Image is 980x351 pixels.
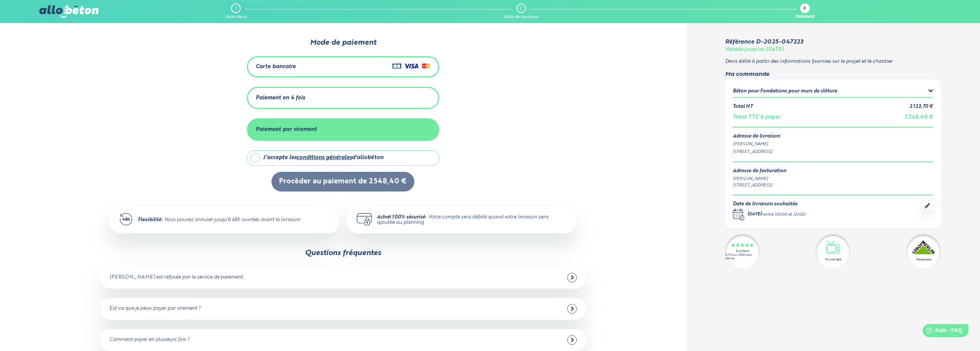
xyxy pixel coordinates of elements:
[747,212,805,218] div: -
[109,306,201,312] div: Est-ce que je peux payer par virement ?
[504,3,538,20] a: 2 Date de livraison
[263,155,384,161] div: J'accepte les d'allobéton
[725,47,784,53] div: Valable jusqu'au [DATE]
[392,61,431,71] img: Cartes de crédit
[733,104,753,110] div: Total HT
[763,212,805,218] div: entre 10h00 et 12h00
[305,249,381,257] div: Questions fréquentes
[733,202,805,207] div: Date de livraison souhaitée
[733,87,933,97] summary: Béton pour Fondations pour murs de clôture
[736,250,749,253] div: Excellent
[109,337,189,343] div: Comment payer en plusieurs fois ?
[733,134,933,139] div: Adresse de livraison
[733,182,786,189] div: [STREET_ADDRESS]
[225,3,247,20] a: 1 Votre devis
[138,217,300,223] div: - Vous pouvez annuler jusqu'à 48h ouvrées avant la livraison
[733,149,933,155] div: [STREET_ADDRESS]
[256,95,305,101] div: Paiement en 4 fois
[377,215,567,226] div: - Votre compte sera débité quand votre livraison sera ajoutée au planning
[725,39,803,45] div: Référence D-2025-047223
[911,321,972,343] iframe: Help widget launcher
[795,15,814,20] div: Paiement
[733,114,781,121] div: Total TTC à payer
[725,71,941,78] div: Ma commande
[795,3,814,20] a: 3 Paiement
[297,155,352,160] a: conditions générales
[225,15,247,20] div: Votre devis
[39,5,99,18] img: allobéton
[747,212,762,218] div: [DATE]
[803,7,806,12] div: 3
[377,215,425,220] strong: Achat 100% sécurisé
[733,141,933,148] div: [PERSON_NAME]
[916,257,931,262] div: Partenaire
[725,254,760,260] div: 4.7/5 sur 2300 avis clients
[504,15,538,20] div: Date de livraison
[256,64,296,70] div: Carte bancaire
[271,172,414,191] button: Procèder au paiement de 2 548,40 €
[910,104,933,110] div: 2 123,70 €
[733,168,786,174] div: Adresse de facturation
[733,176,786,182] div: [PERSON_NAME]
[519,6,522,11] div: 2
[825,257,841,262] div: Vu à la télé
[161,39,525,47] div: Mode de paiement
[109,275,244,280] div: [PERSON_NAME] est refusée par le service de paiement.
[256,126,317,133] div: Paiement par virement
[725,59,941,65] p: Devis édité à partir des informations fournies sur le projet et le chantier
[733,89,837,94] div: Béton pour Fondations pour murs de clôture
[138,217,161,222] strong: Flexibilité
[235,6,236,11] div: 1
[905,114,933,120] span: 2 548,40 €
